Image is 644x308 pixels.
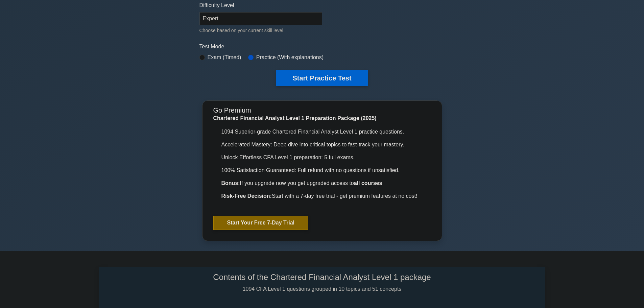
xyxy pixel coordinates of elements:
[276,70,367,86] button: Start Practice Test
[163,273,481,282] h4: Contents of the Chartered Financial Analyst Level 1 package
[199,26,322,34] div: Choose based on your current skill level
[256,53,324,62] label: Practice (With explanations)
[199,1,234,9] label: Difficulty Level
[199,43,445,51] label: Test Mode
[163,273,481,293] div: 1094 CFA Level 1 questions grouped in 10 topics and 51 concepts
[208,53,241,62] label: Exam (Timed)
[213,216,308,230] a: Start Your Free 7-Day Trial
